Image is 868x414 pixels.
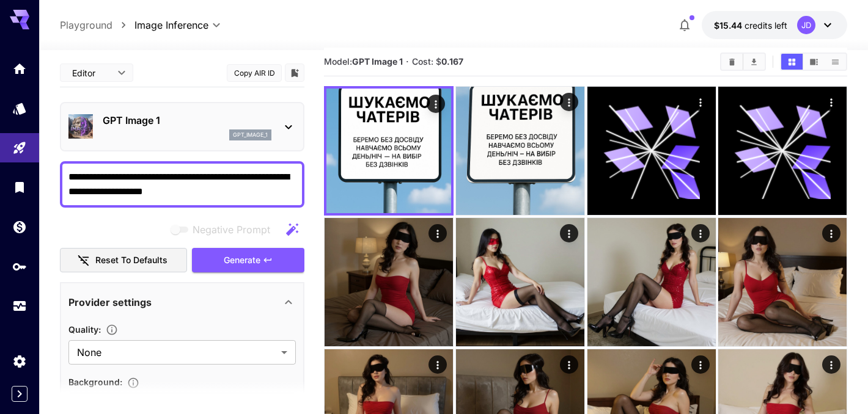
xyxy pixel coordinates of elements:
p: Provider settings [68,295,152,310]
div: Actions [691,355,709,374]
img: 9k= [587,218,716,346]
button: Show media in video view [803,54,825,70]
div: Library [12,180,27,195]
div: Actions [822,224,840,242]
div: Actions [427,95,445,113]
button: Download All [743,54,765,70]
img: 2Q== [456,87,584,215]
b: GPT Image 1 [352,56,403,67]
div: API Keys [12,259,27,274]
div: Show media in grid viewShow media in video viewShow media in list view [780,53,847,71]
p: gpt_image_1 [233,131,268,139]
span: Editor [72,67,110,79]
div: Actions [691,93,709,111]
div: Actions [559,355,578,374]
div: GPT Image 1gpt_image_1 [68,108,296,145]
div: Actions [691,224,709,242]
div: Actions [822,355,840,374]
span: $15.44 [714,20,745,31]
div: Settings [12,354,27,369]
p: · [406,54,409,69]
button: Clear All [721,54,743,70]
button: $15.43608JD [702,11,847,39]
button: Copy AIR ID [227,64,282,82]
div: Actions [428,224,447,242]
div: Actions [559,93,578,111]
span: Cost: $ [412,56,463,67]
div: $15.43608 [714,19,787,32]
div: JD [797,16,815,34]
img: Z [456,218,584,346]
span: Background : [68,377,122,387]
span: None [77,345,276,360]
div: Playground [12,140,27,156]
span: Model: [324,56,403,67]
div: Models [12,101,27,116]
img: 9k= [718,218,847,346]
span: Quality : [68,324,101,335]
button: Show media in grid view [781,54,803,70]
button: Show media in list view [825,54,846,70]
div: Home [12,61,27,76]
b: 0.167 [441,56,463,67]
span: Image Inference [134,18,208,32]
a: Playground [60,18,112,32]
p: GPT Image 1 [103,113,271,128]
img: 2Q== [325,218,453,346]
div: Actions [822,93,840,111]
div: Actions [559,224,578,242]
div: Wallet [12,219,27,234]
div: Actions [428,355,447,374]
button: Add to library [289,65,300,80]
span: Negative prompts are not compatible with the selected model. [168,222,280,237]
span: credits left [745,20,787,31]
button: Generate [192,248,304,273]
div: Clear AllDownload All [720,53,766,71]
div: Provider settings [68,288,296,317]
span: Generate [224,253,260,268]
button: Reset to defaults [60,248,187,273]
div: Usage [12,299,27,314]
span: Negative Prompt [193,222,270,237]
nav: breadcrumb [60,18,134,32]
img: Z [326,89,451,213]
button: Expand sidebar [12,386,28,402]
